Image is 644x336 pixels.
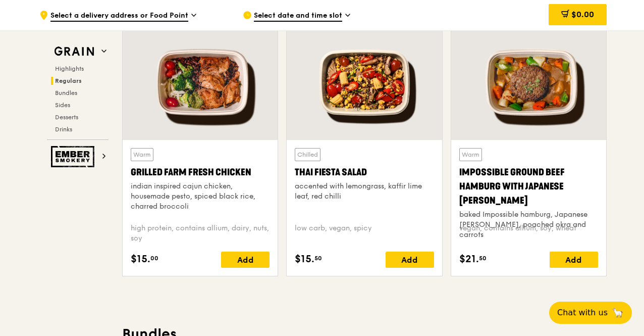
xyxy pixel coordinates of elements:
[254,11,342,22] span: Select date and time slot
[55,102,70,109] span: Sides
[51,42,97,61] img: Grain web logo
[550,252,598,268] div: Add
[459,210,598,240] div: baked Impossible hamburg, Japanese [PERSON_NAME], poached okra and carrots
[131,165,270,179] div: Grilled Farm Fresh Chicken
[459,165,598,208] div: Impossible Ground Beef Hamburg with Japanese [PERSON_NAME]
[55,65,84,72] span: Highlights
[55,126,72,133] span: Drinks
[295,165,434,179] div: Thai Fiesta Salad
[386,252,434,268] div: Add
[295,181,434,202] div: accented with lemongrass, kaffir lime leaf, red chilli
[612,307,624,319] span: 🦙
[55,89,77,97] span: Bundles
[150,254,158,262] span: 00
[55,77,82,84] span: Regulars
[549,302,632,324] button: Chat with us🦙
[221,252,270,268] div: Add
[131,223,270,244] div: high protein, contains allium, dairy, nuts, soy
[131,181,270,212] div: indian inspired cajun chicken, housemade pesto, spiced black rice, charred broccoli
[459,223,598,244] div: vegan, contains allium, soy, wheat
[51,146,97,167] img: Ember Smokery web logo
[295,252,314,267] span: $15.
[50,11,188,22] span: Select a delivery address or Food Point
[459,252,479,267] span: $21.
[131,252,150,267] span: $15.
[571,10,594,19] span: $0.00
[459,148,482,161] div: Warm
[314,254,322,262] span: 50
[131,148,153,161] div: Warm
[295,148,320,161] div: Chilled
[295,223,434,244] div: low carb, vegan, spicy
[479,254,487,262] span: 50
[55,114,78,121] span: Desserts
[557,307,608,319] span: Chat with us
